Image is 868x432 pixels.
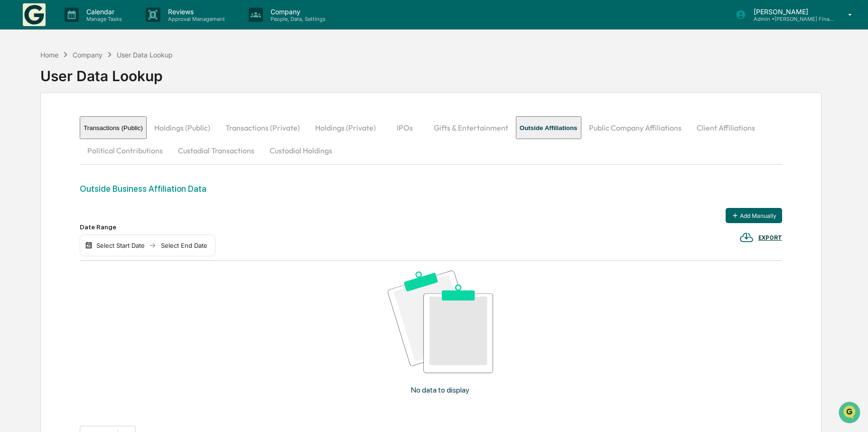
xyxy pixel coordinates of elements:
button: Custodial Holdings [262,139,340,162]
img: logo [23,3,46,26]
span: Data Lookup [19,138,60,147]
button: Outside Affiliations [516,116,581,139]
div: Company [73,51,103,59]
p: Calendar [79,8,127,16]
p: [PERSON_NAME] [746,8,834,16]
div: Select End Date [158,242,210,249]
p: How can we help? [9,20,173,35]
img: EXPORT [739,230,754,244]
div: User Data Lookup [40,60,173,85]
div: EXPORT [758,235,782,241]
div: Select Start Date [94,242,147,249]
p: People, Data, Settings [263,16,330,22]
button: Transactions (Public) [80,116,147,139]
p: Company [263,8,330,16]
button: Political Contributions [80,139,170,162]
img: arrow right [149,242,156,249]
div: 🔎 [9,139,17,146]
button: Transactions (Private) [218,116,308,139]
a: 🔎Data Lookup [6,134,64,151]
p: Approval Management [160,16,230,22]
button: IPOs [383,116,426,139]
iframe: Open customer support [838,401,863,426]
p: Reviews [160,8,230,16]
div: User Data Lookup [117,51,173,59]
button: Holdings (Public) [147,116,218,139]
button: Start new chat [161,75,173,87]
button: Add Manually [726,208,782,223]
img: No data [388,271,493,374]
a: Powered byPylon [67,160,115,168]
img: calendar [85,242,93,249]
div: secondary tabs example [80,116,782,162]
button: Gifts & Entertainment [426,116,516,139]
div: Home [40,51,58,59]
span: Preclearance [19,120,61,129]
div: Start new chat [32,73,156,82]
div: We're available if you need us! [32,82,120,90]
div: Outside Business Affiliation Data [80,184,782,194]
p: Admin • [PERSON_NAME] Financial Advisors [746,16,834,22]
button: Client Affiliations [689,116,763,139]
button: Holdings (Private) [308,116,383,139]
span: Pylon [94,161,115,168]
a: 🗄️Attestations [65,116,121,133]
a: 🖐️Preclearance [6,116,65,133]
p: No data to display [411,385,469,394]
img: 1746055101610-c473b297-6a78-478c-a979-82029cc54cd1 [9,73,27,90]
div: 🖐️ [9,121,17,128]
div: 🗄️ [69,121,76,128]
span: Attestations [78,120,118,129]
p: Manage Tasks [79,16,127,22]
button: Custodial Transactions [170,139,262,162]
button: Public Company Affiliations [581,116,689,139]
div: Date Range [80,223,215,231]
